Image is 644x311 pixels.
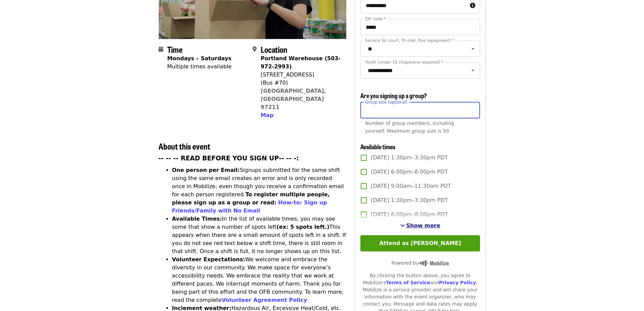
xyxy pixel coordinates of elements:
label: ZIP code [365,17,385,21]
span: Are you signing up a group? [360,91,427,100]
div: Multiple times available [167,63,232,71]
strong: Volunteer Expectations: [172,256,245,263]
span: Available times [360,142,396,151]
span: Location [261,43,287,55]
li: We welcome and embrace the diversity in our community. We make space for everyone’s accessibility... [172,256,347,304]
span: About this event [159,140,210,152]
li: Signups submitted for the same shift using the same email creates an error and is only recorded o... [172,166,347,215]
strong: One person per Email: [172,167,240,173]
label: Youth (under 16 chaperone required) [365,60,443,64]
span: Time [167,43,183,55]
strong: -- -- -- READ BEFORE YOU SIGN UP-- -- -: [159,155,299,162]
strong: To register multiple people, please sign up as a group or read: [172,191,330,206]
label: Service for court, Tri-met, fine repayment? [365,39,454,43]
i: circle-info icon [470,2,475,9]
span: [DATE] 6:00pm–8:00pm PDT [371,168,448,176]
div: (Bus #70) [261,79,341,87]
span: [DATE] 6:00pm–8:00pm PDT [371,210,448,219]
input: ZIP code [360,19,480,35]
strong: (ex: 5 spots left.) [277,224,329,230]
button: Map [261,111,273,119]
strong: Available Times: [172,216,222,222]
span: Powered by [391,260,449,266]
span: Number of group members, including yourself. Maximum group size is 50 [365,120,454,134]
li: In the list of available times, you may see some that show a number of spots left This appears wh... [172,215,347,256]
a: Volunteer Agreement Policy [222,297,307,303]
button: See more timeslots [400,222,440,230]
span: [DATE] 1:30pm–3:30pm PDT [371,196,448,204]
input: [object Object] [360,102,480,118]
i: calendar icon [159,46,163,52]
div: [STREET_ADDRESS] [261,71,341,79]
span: Map [261,112,273,118]
button: Open [468,44,478,53]
strong: Portland Warehouse (503-972-2993) [261,55,341,70]
span: Group size (optional) [365,99,407,104]
a: Privacy Policy [439,280,476,285]
a: Terms of Service [386,280,430,285]
button: Open [468,66,478,75]
a: How-to: Sign up Friends/Family with No Email [172,199,327,214]
span: Show more [406,222,440,229]
img: Powered by Mobilize [419,260,449,266]
i: map-marker-alt icon [253,46,257,52]
span: [DATE] 9:00am–11:30am PDT [371,182,451,190]
span: [DATE] 1:30pm–3:30pm PDT [371,154,448,162]
strong: Mondays – Saturdays [167,55,232,62]
a: [GEOGRAPHIC_DATA], [GEOGRAPHIC_DATA] 97211 [261,88,326,110]
button: Attend as [PERSON_NAME] [360,235,480,251]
